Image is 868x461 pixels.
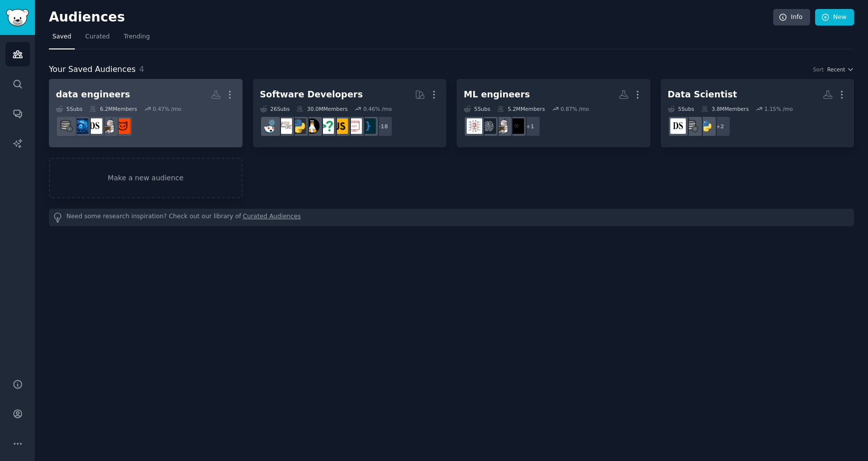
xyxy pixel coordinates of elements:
[49,79,243,147] a: data engineers5Subs6.2MMembers0.47% /modatascienceprojectMachineLearningdatasciencecomputervision...
[49,63,136,76] span: Your Saved Audiences
[495,118,510,134] img: MachineLearning
[101,118,116,134] img: MachineLearning
[253,79,447,147] a: Software Developers26Subs30.0MMembers0.46% /mo+18programmingwebdevjavascriptcscareerquestionslinu...
[363,105,392,112] div: 0.46 % /mo
[372,116,393,137] div: + 18
[497,105,545,112] div: 5.2M Members
[85,32,110,41] span: Curated
[124,32,150,41] span: Trending
[277,118,292,134] img: learnpython
[89,105,137,112] div: 6.2M Members
[464,88,530,101] div: ML engineers
[260,88,363,101] div: Software Developers
[290,118,306,134] img: Python
[698,118,714,134] img: MachineLearningJobs
[56,105,82,112] div: 5 Sub s
[6,9,29,26] img: GummySearch logo
[701,105,749,112] div: 3.8M Members
[360,118,376,134] img: programming
[467,118,482,134] img: MLQuestions
[710,116,731,137] div: + 2
[827,66,854,73] button: Recent
[668,105,694,112] div: 5 Sub s
[464,105,490,112] div: 5 Sub s
[49,209,854,226] div: Need some research inspiration? Check out our library of
[59,118,74,134] img: dataengineering
[773,9,810,26] a: Info
[318,118,334,134] img: cscareerquestions
[561,105,589,112] div: 0.87 % /mo
[304,118,320,134] img: linux
[813,66,824,73] div: Sort
[815,9,854,26] a: New
[481,118,496,134] img: aiinfra
[153,105,181,112] div: 0.47 % /mo
[139,64,144,74] span: 4
[49,9,773,25] h2: Audiences
[56,88,130,101] div: data engineers
[243,212,301,223] a: Curated Audiences
[668,88,737,101] div: Data Scientist
[661,79,855,147] a: Data Scientist5Subs3.8MMembers1.15% /mo+2MachineLearningJobsdataengineeringdatascience
[49,29,75,49] a: Saved
[457,79,650,147] a: ML engineers5Subs5.2MMembers0.87% /mo+1ArtificialInteligenceMachineLearningaiinfraMLQuestions
[332,118,348,134] img: javascript
[73,118,88,134] img: computervision
[82,29,113,49] a: Curated
[115,118,130,134] img: datascienceproject
[509,118,524,134] img: ArtificialInteligence
[765,105,793,112] div: 1.15 % /mo
[120,29,153,49] a: Trending
[49,158,243,198] a: Make a new audience
[346,118,362,134] img: webdev
[827,66,845,73] span: Recent
[87,118,102,134] img: datascience
[670,118,686,134] img: datascience
[260,105,290,112] div: 26 Sub s
[296,105,347,112] div: 30.0M Members
[684,118,700,134] img: dataengineering
[520,116,541,137] div: + 1
[263,118,278,134] img: reactjs
[52,32,71,41] span: Saved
